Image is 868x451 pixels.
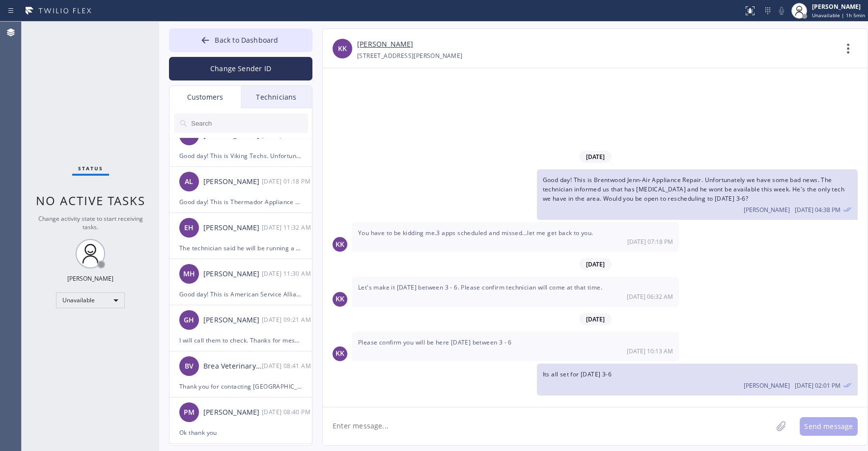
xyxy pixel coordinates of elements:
[744,206,790,214] span: [PERSON_NAME]
[241,86,312,108] div: Technicians
[537,364,858,396] div: 09/02/2025 9:01 AM
[579,313,612,325] span: [DATE]
[179,381,302,392] div: Thank you for contacting [GEOGRAPHIC_DATA]. Our team will be reaching out shortly. In the meantim...
[537,169,858,220] div: 08/26/2025 9:38 AM
[183,268,195,280] span: MH
[184,222,194,234] span: EH
[800,417,858,436] button: Send message
[262,406,313,418] div: 08/27/2025 9:40 AM
[543,176,844,203] span: Good day! This is Brentwood Jenn-Air Appliance Repair. Unfortunately we have some bad news. The t...
[179,289,302,300] div: Good day! This is American Service Alliance Oakland. Upon double checking, unfortunately we don't...
[179,196,302,208] div: Good day! This is Thermador Appliance Repair Zone. After double checking, unfortunately our tech ...
[169,28,312,52] button: Back to Dashboard
[352,332,679,361] div: 09/02/2025 9:13 AM
[67,274,113,283] div: [PERSON_NAME]
[795,381,840,390] span: [DATE] 02:01 PM
[795,206,840,214] span: [DATE] 04:38 PM
[579,151,612,163] span: [DATE]
[357,39,413,50] a: [PERSON_NAME]
[262,314,313,325] div: 08/27/2025 9:21 AM
[179,242,302,254] div: The technician said he will be running a bit late. He will be there closer to 12:30pm
[179,335,302,346] div: I will call them to check. Thanks for messaging me.
[169,86,241,108] div: Customers
[352,277,679,306] div: 08/29/2025 9:32 AM
[262,176,313,187] div: 08/27/2025 9:18 AM
[203,176,262,187] div: [PERSON_NAME]
[775,4,788,18] button: Mute
[203,407,262,418] div: [PERSON_NAME]
[358,338,512,346] span: Please confirm you will be here [DATE] between 3 - 6
[262,268,313,279] div: 08/27/2025 9:30 AM
[56,292,125,308] div: Unavailable
[543,370,612,378] span: Its all set for [DATE] 3-6
[338,43,347,54] span: KK
[336,348,344,359] span: KK
[744,381,790,390] span: [PERSON_NAME]
[262,360,313,371] div: 08/27/2025 9:41 AM
[357,50,463,61] div: [STREET_ADDRESS][PERSON_NAME]
[203,222,262,234] div: [PERSON_NAME]
[812,2,865,11] div: [PERSON_NAME]
[627,347,673,355] span: [DATE] 10:13 AM
[627,238,673,246] span: [DATE] 07:18 PM
[262,222,313,233] div: 08/27/2025 9:32 AM
[190,113,308,133] input: Search
[215,35,278,45] span: Back to Dashboard
[203,315,262,326] div: [PERSON_NAME]
[185,361,194,372] span: BV
[203,361,262,372] div: Brea VeterinaryHospital
[812,12,865,19] span: Unavailable | 1h 5min
[179,150,302,161] div: Good day! This is Viking Techs. Unfortunately our tech has an emergency and cant make it [DATE]. ...
[358,229,593,237] span: You have to be kidding me.3 apps scheduled and missed...let me get back to you.
[579,258,612,270] span: [DATE]
[36,192,145,209] span: No active tasks
[358,283,602,292] span: Let's make it [DATE] between 3 - 6. Please confirm technician will come at that time.
[184,407,195,418] span: PM
[203,268,262,280] div: [PERSON_NAME]
[179,427,302,438] div: Ok thank you
[627,292,673,301] span: [DATE] 06:32 AM
[169,57,312,80] button: Change Sender ID
[352,222,679,252] div: 08/27/2025 9:18 AM
[185,176,193,187] span: AL
[336,239,344,250] span: KK
[38,214,143,231] span: Change activity state to start receiving tasks.
[184,315,194,326] span: GH
[336,293,344,305] span: KK
[78,165,103,172] span: Status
